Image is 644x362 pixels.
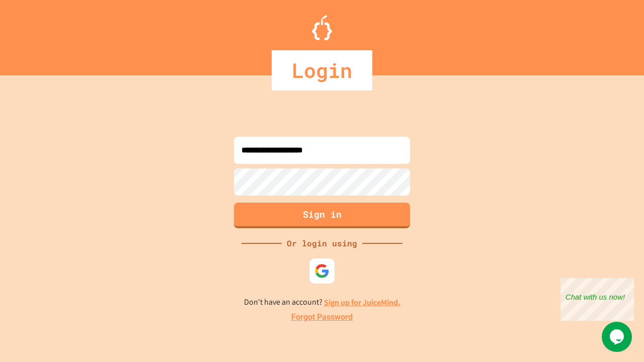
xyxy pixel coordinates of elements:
img: Logo.svg [312,15,332,40]
a: Forgot Password [291,311,353,323]
a: Sign up for JuiceMind. [324,297,400,308]
div: Or login using [282,237,362,249]
p: Don't have an account? [244,296,400,309]
img: google-icon.svg [314,263,330,279]
button: Sign in [234,203,410,228]
iframe: chat widget [560,278,634,321]
div: Login [272,50,372,90]
iframe: chat widget [602,322,634,352]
